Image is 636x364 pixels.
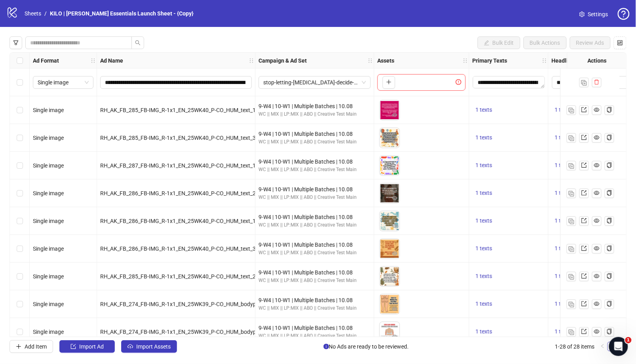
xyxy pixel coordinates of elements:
span: 1 texts [555,273,571,279]
div: Select row 8 [10,263,30,290]
div: WC || MIX || LP:MIX || ABO || Creative Test Main [259,277,371,284]
div: Resize Primary Texts column [546,53,548,68]
div: 9-W4 | 10-W1 | Multiple Batches | 10.08 [259,185,371,194]
img: Duplicate [569,191,574,196]
button: Import Assets [121,340,177,353]
div: Resize Assets column [467,53,469,68]
span: plus [16,344,21,349]
button: Duplicate [567,133,576,143]
button: Duplicate [567,189,576,198]
span: 1 texts [555,107,571,113]
button: 1 texts [472,216,495,226]
div: WC || MIX || LP:MIX || ABO || Creative Test Main [259,249,371,257]
span: control [617,40,623,46]
span: delete [594,79,600,85]
div: Select row 10 [10,318,30,346]
span: eye [594,135,600,140]
button: Add Item [10,340,53,353]
div: 9-W4 | 10-W1 | Multiple Batches | 10.08 [259,213,371,221]
span: export [581,190,587,196]
span: 1 texts [476,190,492,196]
span: Single image [33,107,64,113]
span: export [581,107,587,112]
span: RH_AK_FB_285_FB-IMG_R-1x1_EN_25WK40_P-CO_HUM_text_2 [100,273,256,280]
span: info-circle [324,344,329,349]
iframe: Intercom live chat [609,337,628,356]
span: 1 texts [476,217,492,224]
span: RH_AK_FB_285_FB-IMG_R-1x1_EN_25WK40_P-CO_HUM_text_3 [100,135,256,141]
span: RH_AK_FB_274_FB-IMG_R-1x1_EN_25WK39_P-CO_HUM_bodyparts_1 [100,301,272,307]
button: Preview [390,166,400,175]
span: copy [607,246,612,251]
button: Preview [390,221,400,231]
span: RH_AK_FB_286_FB-IMG_R-1x1_EN_25WK40_P-CO_HUM_text_2 [100,190,256,196]
span: import [70,344,76,349]
span: Single image [33,273,64,280]
span: Single image [33,301,64,307]
button: 1 texts [552,216,575,226]
span: Single image [38,76,89,88]
button: Preview [390,332,400,342]
span: eye [392,278,398,284]
span: copy [607,135,612,140]
span: exclamation-circle [456,79,464,85]
span: export [581,329,587,334]
span: eye [392,334,398,339]
span: eye [594,107,600,112]
button: 1 texts [552,105,575,115]
span: RH_AK_FB_274_FB-IMG_R-1x1_EN_25WK39_P-CO_HUM_bodyparts_3 [100,329,272,335]
img: Asset 1 [380,100,400,120]
img: Duplicate [569,330,574,335]
span: export [581,162,587,168]
img: Duplicate [569,274,574,280]
div: Select row 5 [10,179,30,207]
a: Sheets [23,9,43,18]
img: Duplicate [569,219,574,224]
button: Preview [390,194,400,203]
strong: Assets [377,56,394,65]
span: 1 texts [555,301,571,307]
img: Duplicate [581,80,587,86]
span: question-circle [618,8,630,20]
div: 9-W4 | 10-W1 | Multiple Batches | 10.08 [259,268,371,277]
div: Select row 3 [10,124,30,152]
span: holder [368,58,373,63]
button: Configure table settings [614,36,626,49]
button: Preview [390,249,400,259]
strong: Ad Name [100,56,123,65]
div: Select all rows [10,53,30,69]
span: RH_AK_FB_286_FB-IMG_R-1x1_EN_25WK40_P-CO_HUM_text_3 [100,246,256,252]
div: 9-W4 | 10-W1 | Multiple Batches | 10.08 [259,102,371,111]
li: Previous Page [598,342,607,351]
li: 1 [607,342,617,351]
a: KILO | [PERSON_NAME] Essentials Launch Sheet - {Copy} [48,9,195,18]
div: Select row 6 [10,207,30,235]
span: eye [392,168,398,173]
div: Resize Campaign & Ad Set column [372,53,374,68]
span: eye [594,301,600,307]
img: Asset 1 [380,322,400,342]
a: Settings [573,8,615,21]
div: 9-W4 | 10-W1 | Multiple Batches | 10.08 [259,240,371,249]
div: Select row 9 [10,290,30,318]
button: 1 texts [472,327,495,337]
span: eye [594,218,600,223]
span: eye [594,190,600,196]
button: 1 texts [472,105,495,115]
span: filter [13,40,19,46]
span: export [581,246,587,251]
span: holder [90,58,96,63]
button: 1 texts [552,244,575,253]
button: 1 texts [552,161,575,170]
button: 1 texts [552,133,575,143]
div: Resize Ad Name column [253,53,255,68]
li: / [44,9,47,18]
div: Edit values [472,76,545,89]
span: export [581,273,587,279]
span: 1 texts [555,190,571,196]
span: copy [607,107,612,112]
div: WC || MIX || LP:MIX || ABO || Creative Test Main [259,332,371,340]
span: copy [607,162,612,168]
span: Single image [33,135,64,141]
span: search [135,40,141,46]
